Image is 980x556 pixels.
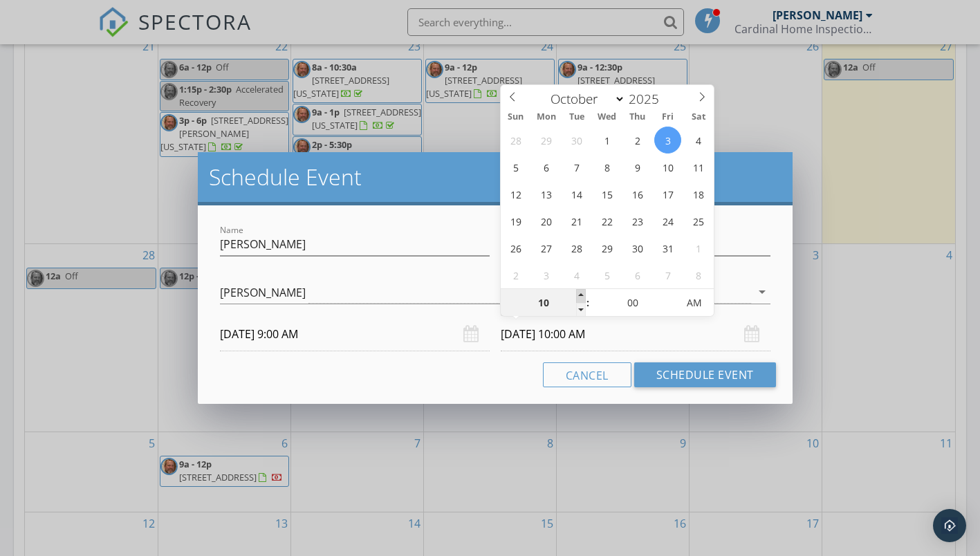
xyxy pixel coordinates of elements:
[685,261,712,288] span: November 8, 2025
[675,289,713,317] span: Click to toggle
[502,127,529,154] span: September 28, 2025
[654,261,681,288] span: November 7, 2025
[563,154,590,180] span: October 7, 2025
[563,261,590,288] span: November 4, 2025
[622,113,653,122] span: Thu
[543,362,631,387] button: Cancel
[502,234,529,261] span: October 26, 2025
[593,154,620,180] span: October 8, 2025
[685,207,712,234] span: October 25, 2025
[501,317,770,351] input: Select date
[685,180,712,207] span: October 18, 2025
[624,154,651,180] span: October 9, 2025
[654,180,681,207] span: October 17, 2025
[653,113,683,122] span: Fri
[563,180,590,207] span: October 14, 2025
[220,317,490,351] input: Select date
[502,180,529,207] span: October 12, 2025
[634,362,776,387] button: Schedule Event
[593,234,620,261] span: October 29, 2025
[531,113,562,122] span: Mon
[220,286,306,299] div: [PERSON_NAME]
[624,234,651,261] span: October 30, 2025
[685,154,712,180] span: October 11, 2025
[502,154,529,180] span: October 5, 2025
[501,113,531,122] span: Sun
[533,207,560,234] span: October 20, 2025
[563,207,590,234] span: October 21, 2025
[654,207,681,234] span: October 24, 2025
[502,207,529,234] span: October 19, 2025
[624,207,651,234] span: October 23, 2025
[625,90,671,108] input: Year
[592,113,622,122] span: Wed
[563,234,590,261] span: October 28, 2025
[624,127,651,154] span: October 2, 2025
[533,234,560,261] span: October 27, 2025
[533,127,560,154] span: September 29, 2025
[685,234,712,261] span: November 1, 2025
[654,127,681,154] span: October 3, 2025
[209,163,781,191] h2: Schedule Event
[533,180,560,207] span: October 13, 2025
[593,261,620,288] span: November 5, 2025
[593,127,620,154] span: October 1, 2025
[533,154,560,180] span: October 6, 2025
[654,234,681,261] span: October 31, 2025
[533,261,560,288] span: November 3, 2025
[654,154,681,180] span: October 10, 2025
[933,509,966,542] div: Open Intercom Messenger
[586,289,590,317] span: :
[685,127,712,154] span: October 4, 2025
[502,261,529,288] span: November 2, 2025
[683,113,714,122] span: Sat
[563,127,590,154] span: September 30, 2025
[754,284,770,300] i: arrow_drop_down
[624,261,651,288] span: November 6, 2025
[593,180,620,207] span: October 15, 2025
[624,180,651,207] span: October 16, 2025
[562,113,592,122] span: Tue
[593,207,620,234] span: October 22, 2025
